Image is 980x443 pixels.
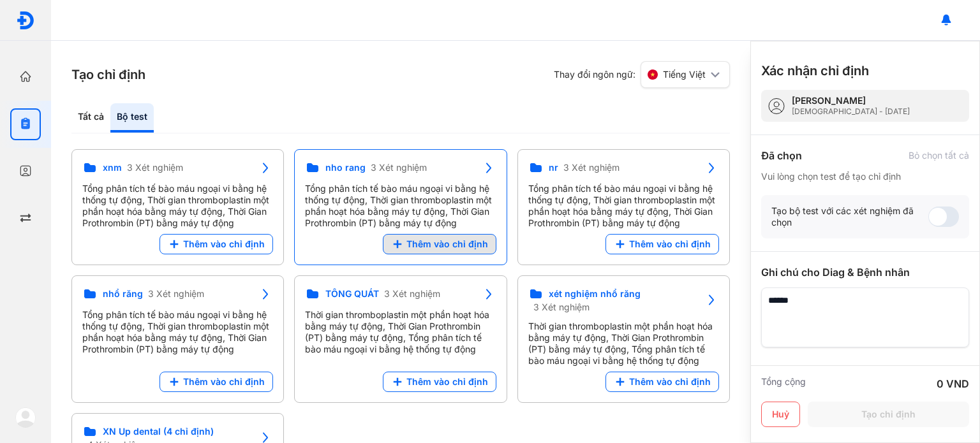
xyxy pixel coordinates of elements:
span: Thêm vào chỉ định [406,238,488,250]
span: 3 Xét nghiệm [384,288,440,300]
div: Thời gian thromboplastin một phần hoạt hóa bằng máy tự động, Thời Gian Prothrombin (PT) bằng máy ... [528,321,719,367]
button: Thêm vào chỉ định [383,234,496,254]
div: Tổng phân tích tế bào máu ngoại vi bằng hệ thống tự động, Thời gian thromboplastin một phần hoạt ... [82,309,273,355]
span: Thêm vào chỉ định [629,238,711,250]
div: Thay đổi ngôn ngữ: [554,61,730,88]
button: Thêm vào chỉ định [160,372,273,392]
img: logo [15,407,36,428]
div: [PERSON_NAME] [792,95,910,106]
span: Thêm vào chỉ định [406,376,488,388]
div: Tất cả [71,103,110,133]
button: Thêm vào chỉ định [160,234,273,254]
div: Tổng phân tích tế bào máu ngoại vi bằng hệ thống tự động, Thời gian thromboplastin một phần hoạt ... [305,183,496,229]
span: nhổ răng [103,288,143,300]
button: Tạo chỉ định [808,402,969,427]
h3: Tạo chỉ định [71,66,145,84]
div: Tổng phân tích tế bào máu ngoại vi bằng hệ thống tự động, Thời gian thromboplastin một phần hoạt ... [528,183,719,229]
span: nr [549,162,558,173]
span: Thêm vào chỉ định [629,376,711,388]
span: 3 Xét nghiệm [563,162,620,173]
div: Bỏ chọn tất cả [909,150,969,161]
span: TỔNG QUÁT [325,288,379,300]
span: Tiếng Việt [663,69,706,80]
button: Thêm vào chỉ định [605,234,719,254]
button: Huỷ [761,402,800,427]
div: Vui lòng chọn test để tạo chỉ định [761,171,969,182]
span: 3 Xét nghiệm [371,162,427,173]
div: Tổng phân tích tế bào máu ngoại vi bằng hệ thống tự động, Thời gian thromboplastin một phần hoạt ... [82,183,273,229]
div: 0 VND [937,376,969,391]
img: logo [16,11,35,30]
span: xnm [103,162,122,173]
button: Thêm vào chỉ định [605,372,719,392]
span: 3 Xét nghiệm [533,301,590,313]
span: Thêm vào chỉ định [183,238,265,250]
div: Thời gian thromboplastin một phần hoạt hóa bằng máy tự động, Thời Gian Prothrombin (PT) bằng máy ... [305,309,496,355]
div: Tạo bộ test với các xét nghiệm đã chọn [771,205,928,228]
span: Thêm vào chỉ định [183,376,265,388]
div: Đã chọn [761,148,802,163]
span: 3 Xét nghiệm [127,162,183,173]
div: Bộ test [110,103,154,133]
h3: Xác nhận chỉ định [761,62,869,80]
div: Ghi chú cho Diag & Bệnh nhân [761,265,969,280]
div: Tổng cộng [761,376,806,391]
span: nho rang [325,162,366,173]
span: XN Up dental (4 chỉ định) [103,426,214,437]
span: xét nghiệm nhổ răng [549,288,641,300]
div: [DEMOGRAPHIC_DATA] - [DATE] [792,106,910,117]
button: Thêm vào chỉ định [383,372,496,392]
span: 3 Xét nghiệm [148,288,204,300]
